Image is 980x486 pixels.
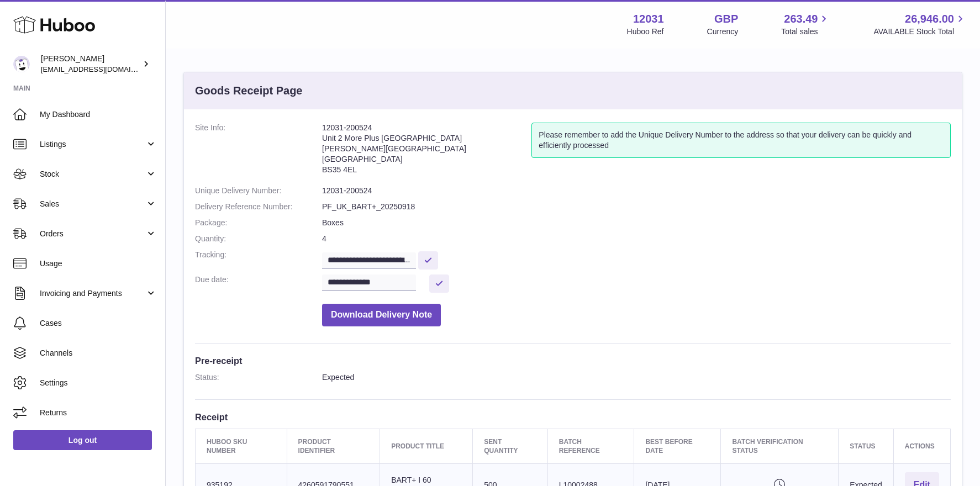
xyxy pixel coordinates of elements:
[873,27,967,37] span: AVAILABLE Stock Total
[322,186,951,196] dd: 12031-200524
[322,372,951,383] dd: Expected
[40,109,157,120] span: My Dashboard
[905,12,954,27] span: 26,946.00
[40,229,145,239] span: Orders
[40,288,145,299] span: Invoicing and Payments
[322,234,951,244] dd: 4
[322,304,441,326] button: Download Delivery Note
[13,430,152,450] a: Log out
[41,65,162,73] span: [EMAIL_ADDRESS][DOMAIN_NAME]
[707,27,739,37] div: Currency
[195,372,322,383] dt: Status:
[322,218,951,228] dd: Boxes
[195,186,322,196] dt: Unique Delivery Number:
[195,355,951,367] h3: Pre-receipt
[195,274,322,293] dt: Due date:
[195,411,951,423] h3: Receipt
[195,123,322,180] dt: Site Info:
[287,429,380,463] th: Product Identifier
[40,169,145,179] span: Stock
[839,429,893,463] th: Status
[196,429,287,463] th: Huboo SKU Number
[41,54,140,75] div: [PERSON_NAME]
[547,429,634,463] th: Batch Reference
[627,27,664,37] div: Huboo Ref
[40,408,157,418] span: Returns
[714,12,738,27] strong: GBP
[40,348,157,358] span: Channels
[40,199,145,209] span: Sales
[195,250,322,269] dt: Tracking:
[40,139,145,150] span: Listings
[195,218,322,228] dt: Package:
[40,378,157,388] span: Settings
[473,429,547,463] th: Sent Quantity
[322,202,951,212] dd: PF_UK_BART+_20250918
[781,12,830,37] a: 263.49 Total sales
[195,234,322,244] dt: Quantity:
[633,12,664,27] strong: 12031
[195,202,322,212] dt: Delivery Reference Number:
[781,27,830,37] span: Total sales
[40,258,157,269] span: Usage
[322,123,531,180] address: 12031-200524 Unit 2 More Plus [GEOGRAPHIC_DATA] [PERSON_NAME][GEOGRAPHIC_DATA] [GEOGRAPHIC_DATA] ...
[380,429,473,463] th: Product title
[634,429,721,463] th: Best Before Date
[40,318,157,329] span: Cases
[721,429,839,463] th: Batch Verification Status
[873,12,967,37] a: 26,946.00 AVAILABLE Stock Total
[13,56,30,72] img: admin@makewellforyou.com
[531,123,951,158] div: Please remember to add the Unique Delivery Number to the address so that your delivery can be qui...
[893,429,950,463] th: Actions
[784,12,818,27] span: 263.49
[195,83,303,98] h3: Goods Receipt Page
